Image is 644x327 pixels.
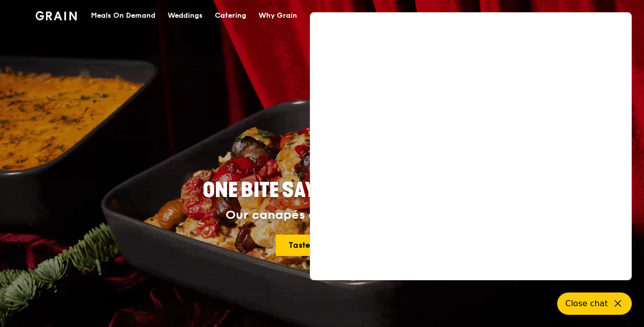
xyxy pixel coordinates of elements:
button: Close chat [557,292,632,315]
div: Our canapés do more with less. [139,208,505,222]
a: Contact us [556,1,608,31]
div: Why Grain [259,1,297,31]
a: Why Grain [252,1,303,31]
a: Taste the finesse [276,235,369,256]
div: Weddings [168,1,203,31]
a: Catering [209,1,252,31]
a: Weddings [162,1,209,31]
div: Catering [215,1,246,31]
div: Meals On Demand [91,1,155,31]
span: Close chat [565,298,608,310]
span: ONE BITE SAYS EVERYTHING [203,178,441,203]
img: Grain [36,11,77,20]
